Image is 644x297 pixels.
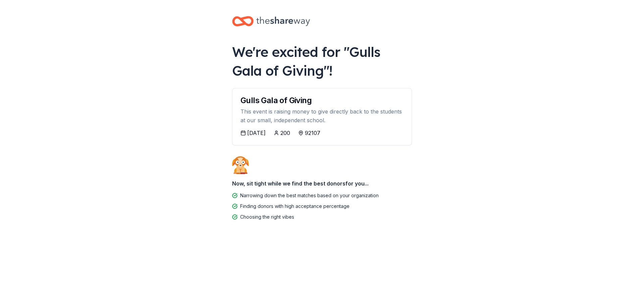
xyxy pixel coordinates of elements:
div: This event is raising money to give directly back to the students at our small, independent school. [240,107,404,125]
img: Dog waiting patiently [232,156,249,174]
div: Choosing the right vibes [240,213,294,221]
div: Now, sit tight while we find the best donors for you... [232,177,412,190]
div: 200 [280,129,290,137]
div: Finding donors with high acceptance percentage [240,202,350,210]
div: Narrowing down the best matches based on your organization [240,192,379,200]
div: 92107 [305,129,320,137]
div: We're excited for " Gulls Gala of Giving "! [232,43,412,80]
div: Gulls Gala of Giving [240,96,404,104]
div: [DATE] [247,129,266,137]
